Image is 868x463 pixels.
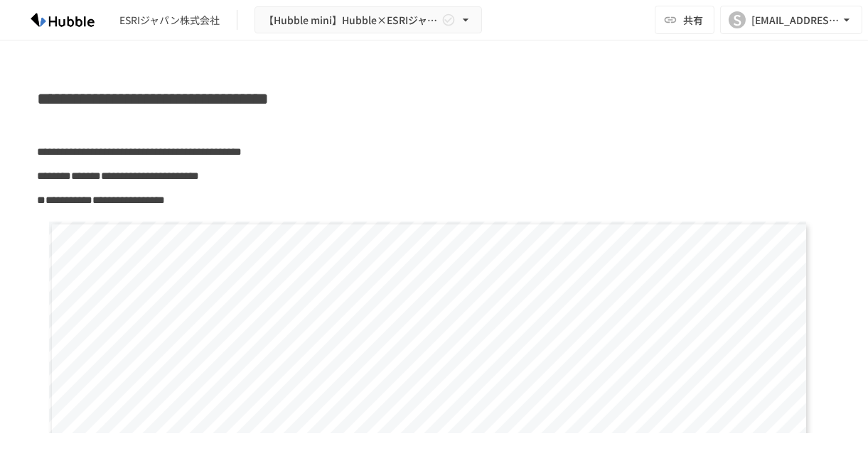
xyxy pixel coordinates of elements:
[729,11,746,28] div: S
[751,11,840,29] div: [EMAIL_ADDRESS][DOMAIN_NAME]
[655,6,714,34] button: 共有
[720,6,862,34] button: S[EMAIL_ADDRESS][DOMAIN_NAME]
[264,11,439,29] span: 【Hubble mini】Hubble×ESRIジャパン株式会社 オンボーディングプロジェクト
[683,12,703,28] span: 共有
[17,9,108,31] img: HzDRNkGCf7KYO4GfwKnzITak6oVsp5RHeZBEM1dQFiQ
[119,13,220,28] div: ESRIジャパン株式会社
[254,6,482,34] button: 【Hubble mini】Hubble×ESRIジャパン株式会社 オンボーディングプロジェクト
